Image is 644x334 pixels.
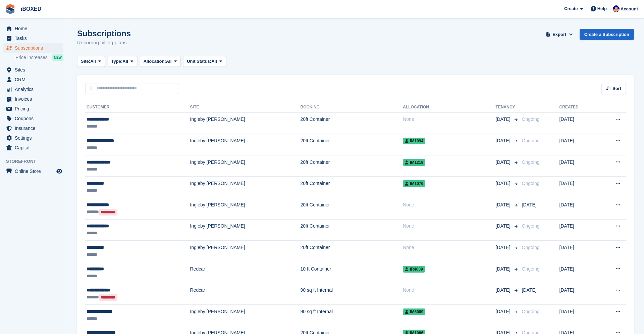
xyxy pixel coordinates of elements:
[166,58,172,65] span: All
[15,24,55,33] span: Home
[301,155,403,177] td: 20ft Container
[522,309,540,314] span: Ongoing
[3,104,63,113] a: menu
[496,308,512,315] span: [DATE]
[496,287,512,294] span: [DATE]
[301,198,403,220] td: 20ft Container
[301,102,403,113] th: Booking
[522,138,540,143] span: Ongoing
[190,198,301,220] td: Ingleby [PERSON_NAME]
[496,201,512,208] span: [DATE]
[3,143,63,152] a: menu
[3,166,63,176] a: menu
[15,43,55,53] span: Subscriptions
[301,177,403,198] td: 20ft Container
[15,104,55,113] span: Pricing
[522,159,540,165] span: Ongoing
[190,241,301,262] td: Ingleby [PERSON_NAME]
[496,116,512,123] span: [DATE]
[15,54,48,61] span: Price increases
[190,283,301,305] td: Redcar
[15,94,55,104] span: Invoices
[81,58,90,65] span: Site:
[15,133,55,143] span: Settings
[301,241,403,262] td: 20ft Container
[403,116,495,123] div: None
[301,112,403,134] td: 20ft Container
[559,219,598,241] td: [DATE]
[545,29,574,40] button: Export
[403,180,425,187] span: IM1076
[301,134,403,155] td: 20ft Container
[612,85,621,92] span: Sort
[15,65,55,75] span: Sites
[522,223,540,229] span: Ongoing
[15,75,55,84] span: CRM
[522,287,537,293] span: [DATE]
[522,245,540,250] span: Ongoing
[621,6,638,12] span: Account
[301,262,403,283] td: 10 ft Container
[190,305,301,326] td: Ingleby [PERSON_NAME]
[85,102,190,113] th: Customer
[564,5,578,12] span: Create
[496,180,512,187] span: [DATE]
[496,159,512,166] span: [DATE]
[597,5,607,12] span: Help
[190,155,301,177] td: Ingleby [PERSON_NAME]
[522,202,537,207] span: [DATE]
[403,102,495,113] th: Allocation
[108,56,137,67] button: Type: All
[613,5,620,12] img: Noor Rashid
[77,56,105,67] button: Site: All
[403,244,495,251] div: None
[15,124,55,133] span: Insurance
[77,39,131,47] p: Recurring billing plans
[559,155,598,177] td: [DATE]
[122,58,128,65] span: All
[190,102,301,113] th: Site
[496,223,512,230] span: [DATE]
[522,266,540,272] span: Ongoing
[15,34,55,43] span: Tasks
[552,31,566,38] span: Export
[496,102,519,113] th: Tenancy
[190,262,301,283] td: Redcar
[15,114,55,123] span: Coupons
[187,58,211,65] span: Unit Status:
[111,58,123,65] span: Type:
[5,4,15,14] img: stora-icon-8386f47178a22dfd0bd8f6a31ec36ba5ce8667c1dd55bd0f319d3a0aa187defe.svg
[3,85,63,94] a: menu
[559,262,598,283] td: [DATE]
[559,305,598,326] td: [DATE]
[3,133,63,143] a: menu
[3,43,63,53] a: menu
[403,266,425,273] span: IR4009
[3,114,63,123] a: menu
[211,58,217,65] span: All
[496,266,512,273] span: [DATE]
[15,54,63,61] a: Price increases NEW
[403,287,495,294] div: None
[559,283,598,305] td: [DATE]
[190,134,301,155] td: Ingleby [PERSON_NAME]
[55,167,63,175] a: Preview store
[559,241,598,262] td: [DATE]
[90,58,96,65] span: All
[3,94,63,104] a: menu
[77,29,131,38] h1: Subscriptions
[301,305,403,326] td: 90 sq ft Internal
[301,283,403,305] td: 90 sq ft Internal
[18,3,44,14] a: iBOXED
[522,181,540,186] span: Ongoing
[559,198,598,220] td: [DATE]
[15,166,55,176] span: Online Store
[496,137,512,144] span: [DATE]
[403,159,425,166] span: IM1219
[144,58,166,65] span: Allocation:
[6,158,67,165] span: Storefront
[3,34,63,43] a: menu
[403,138,425,144] span: IM1094
[559,102,598,113] th: Created
[3,65,63,75] a: menu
